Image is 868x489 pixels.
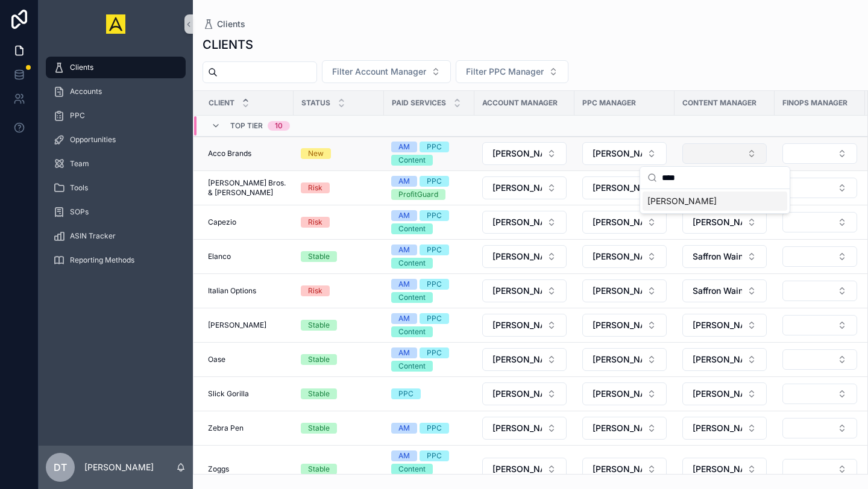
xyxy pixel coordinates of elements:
div: PPC [427,176,442,187]
a: Opportunities [46,129,186,151]
button: Select Button [682,314,767,337]
span: Filter Account Manager [332,66,426,78]
span: [PERSON_NAME] [593,251,642,263]
div: ProfitGuard [398,189,438,200]
span: Saffron Wainman [693,285,742,297]
button: Select Button [782,178,857,198]
div: Stable [308,464,330,475]
span: Top Tier [230,121,263,131]
button: Select Button [582,314,667,337]
span: Slick Gorilla [208,389,249,399]
span: Clients [217,18,245,30]
button: Select Button [782,212,857,232]
button: Select Button [782,315,857,335]
button: Select Button [582,348,667,371]
span: [PERSON_NAME] [593,463,642,475]
button: Select Button [682,417,767,440]
div: 10 [275,121,283,131]
span: PPC Manager [582,98,636,108]
span: [PERSON_NAME] [693,422,742,434]
span: [PERSON_NAME] [593,285,642,297]
div: PPC [427,142,442,152]
span: Client [209,98,234,108]
div: PPC [427,347,442,358]
button: Select Button [682,382,767,405]
button: Select Button [582,458,667,481]
button: Select Button [782,384,857,404]
div: AM [398,210,410,221]
div: Stable [308,320,330,331]
span: [PERSON_NAME] [693,463,742,475]
div: Content [398,223,426,234]
span: Zebra Pen [208,423,244,433]
span: Italian Options [208,286,256,296]
span: [PERSON_NAME] [693,319,742,331]
div: PPC [398,388,414,399]
span: [PERSON_NAME] [593,354,642,366]
button: Select Button [582,176,667,199]
div: Content [398,258,426,269]
button: Select Button [482,314,567,337]
span: [PERSON_NAME] [492,182,542,194]
button: Select Button [682,348,767,371]
span: Content Manager [682,98,756,108]
button: Select Button [782,143,857,164]
div: PPC [427,210,442,221]
span: [PERSON_NAME] [593,148,642,160]
button: Select Button [322,60,451,83]
span: Zoggs [208,464,229,474]
button: Select Button [482,417,567,440]
span: Clients [70,63,93,72]
span: [PERSON_NAME] [492,319,542,331]
div: Stable [308,251,330,262]
div: AM [398,313,410,324]
a: Clients [203,18,245,30]
span: Oase [208,355,225,364]
div: PPC [427,279,442,290]
div: Content [398,292,426,303]
p: [PERSON_NAME] [84,461,154,473]
div: AM [398,450,410,461]
span: Status [301,98,330,108]
span: [PERSON_NAME] [693,354,742,366]
button: Select Button [482,142,567,165]
button: Select Button [482,245,567,268]
span: [PERSON_NAME] [593,216,642,228]
span: Opportunities [70,135,116,145]
button: Select Button [682,211,767,234]
span: [PERSON_NAME] [492,216,542,228]
a: ASIN Tracker [46,225,186,247]
span: DT [54,460,67,475]
div: Suggestions [640,189,790,213]
span: Tools [70,183,88,193]
button: Select Button [582,142,667,165]
div: AM [398,347,410,358]
div: PPC [427,244,442,255]
a: Clients [46,57,186,78]
div: Stable [308,423,330,434]
span: [PERSON_NAME] [647,195,717,207]
span: ASIN Tracker [70,231,116,241]
div: PPC [427,313,442,324]
div: scrollable content [39,48,193,287]
button: Select Button [782,246,857,267]
div: New [308,148,324,159]
span: [PERSON_NAME] [492,422,542,434]
button: Select Button [682,143,767,164]
button: Select Button [682,279,767,302]
span: [PERSON_NAME] [492,463,542,475]
img: App logo [106,14,125,34]
span: SOPs [70,207,89,217]
button: Select Button [682,245,767,268]
h1: CLIENTS [203,36,253,53]
button: Select Button [482,458,567,481]
button: Select Button [482,211,567,234]
div: AM [398,176,410,187]
span: [PERSON_NAME] [492,388,542,400]
div: Risk [308,182,322,193]
span: Filter PPC Manager [466,66,544,78]
span: [PERSON_NAME] [492,354,542,366]
span: PPC [70,111,85,120]
span: [PERSON_NAME] [693,216,742,228]
span: Capezio [208,217,236,227]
